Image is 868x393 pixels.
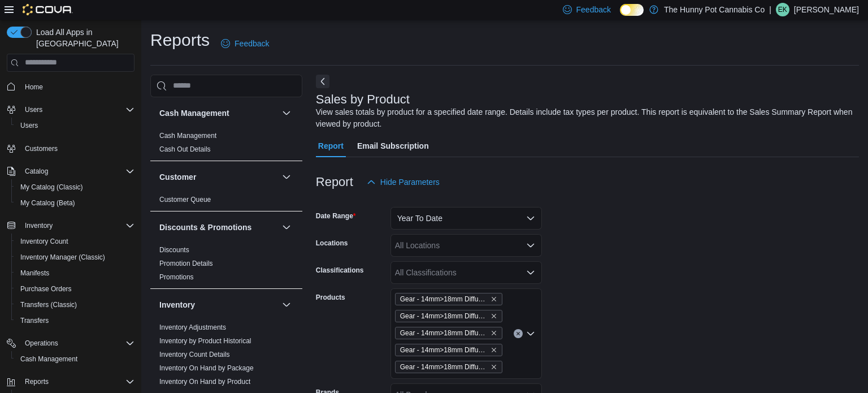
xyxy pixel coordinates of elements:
label: Date Range [316,211,356,221]
a: Home [20,80,47,94]
span: Gear - 14mm>18mm Diffuser Downstem 150mm - Clear [400,293,488,305]
h3: Sales by Product [316,93,410,106]
a: My Catalog (Beta) [16,196,80,210]
button: Transfers (Classic) [11,297,139,313]
span: Gear - 14mm>18mm Diffuser Downstem 140mm - Clear [395,361,502,373]
a: My Catalog (Classic) [16,180,88,194]
label: Locations [316,239,348,248]
span: Inventory [20,219,134,232]
button: Discounts & Promotions [159,222,277,233]
a: Inventory Adjustments [159,323,226,331]
button: Open list of options [526,241,535,250]
button: Cash Management [159,107,277,119]
span: Email Subscription [357,135,429,157]
span: EK [778,3,787,16]
h3: Cash Management [159,107,229,119]
span: Load All Apps in [GEOGRAPHIC_DATA] [32,27,134,49]
button: Open list of options [526,268,535,277]
a: Customer Queue [159,196,211,204]
a: Inventory On Hand by Package [159,364,254,372]
span: Report [318,135,344,157]
span: Inventory Count [16,235,134,248]
h3: Customer [159,171,196,183]
span: Cash Out Details [159,145,211,154]
a: Inventory Manager (Classic) [16,251,110,264]
button: Customers [2,140,139,157]
h3: Inventory [159,299,195,310]
button: Hide Parameters [362,171,444,193]
span: Users [25,105,42,114]
span: My Catalog (Beta) [16,196,134,210]
button: Inventory Manager (Classic) [11,249,139,265]
span: My Catalog (Classic) [16,180,134,194]
label: Classifications [316,266,364,275]
button: Year To Date [390,207,542,230]
span: Inventory On Hand by Product [159,377,250,386]
span: Hide Parameters [380,176,440,188]
button: Operations [2,335,139,351]
p: | [769,3,771,16]
span: Cash Management [159,131,216,140]
span: Inventory On Hand by Package [159,364,254,373]
button: Reports [2,374,139,390]
span: Discounts [159,245,189,254]
span: Inventory Count Details [159,350,230,359]
input: Dark Mode [620,4,644,16]
button: Inventory [20,219,57,232]
a: Users [16,119,42,132]
a: Cash Out Details [159,145,211,153]
span: Purchase Orders [16,282,134,296]
span: Transfers [20,316,49,325]
button: Remove Gear - 14mm>18mm Diffuser Downstem 150mm - Clear from selection in this group [491,296,497,303]
span: Feedback [235,38,269,49]
h3: Discounts & Promotions [159,222,251,233]
span: Catalog [25,167,48,176]
p: The Hunny Pot Cannabis Co [664,3,765,16]
span: Customers [25,144,58,153]
span: Gear - 14mm>18mm Diffuser Downstem 140mm - Clear [400,361,488,373]
a: Cash Management [16,352,82,366]
span: Home [20,80,134,94]
a: Inventory Count [16,235,73,248]
a: Inventory On Hand by Product [159,378,250,386]
span: Cash Management [16,352,134,366]
span: Purchase Orders [20,284,72,293]
span: Users [20,121,38,130]
span: Promotion Details [159,259,213,268]
span: Inventory Adjustments [159,323,226,332]
button: Remove Gear - 14mm>18mm Diffuser Downstem 120mm - Clear from selection in this group [491,313,497,319]
span: Operations [20,336,134,350]
div: Discounts & Promotions [150,243,302,288]
a: Feedback [216,32,274,55]
button: My Catalog (Classic) [11,179,139,195]
button: Transfers [11,313,139,329]
a: Cash Management [159,132,216,140]
span: Manifests [20,269,49,278]
span: Customer Queue [159,195,211,204]
a: Promotion Details [159,260,213,267]
button: Discounts & Promotions [280,221,293,234]
div: Cash Management [150,129,302,161]
button: Cash Management [280,106,293,120]
a: Transfers (Classic) [16,298,81,312]
span: Inventory by Product Historical [159,336,251,346]
button: Remove Gear - 14mm>18mm Diffuser Downstem 140mm - Clear from selection in this group [491,364,497,370]
button: Catalog [2,163,139,179]
span: Customers [20,141,134,156]
div: Elizabeth Kettlehut [776,3,789,16]
a: Purchase Orders [16,282,76,296]
a: Promotions [159,273,194,281]
button: Home [2,79,139,95]
span: Gear - 14mm>18mm Diffuser Downstem 110mm - Clear [400,327,488,339]
button: My Catalog (Beta) [11,195,139,211]
button: Inventory [280,298,293,312]
span: Gear - 14mm>18mm Diffuser Downstem 120mm - Clear [400,310,488,322]
h3: Report [316,175,353,189]
span: Transfers (Classic) [16,298,134,312]
button: Purchase Orders [11,281,139,297]
span: Inventory Manager (Classic) [16,251,134,264]
span: Gear - 14mm>18mm Diffuser Downstem 130mm - Clear [400,344,488,356]
div: View sales totals by product for a specified date range. Details include tax types per product. T... [316,106,853,130]
span: Gear - 14mm>18mm Diffuser Downstem 110mm - Clear [395,327,502,339]
button: Cash Management [11,351,139,367]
